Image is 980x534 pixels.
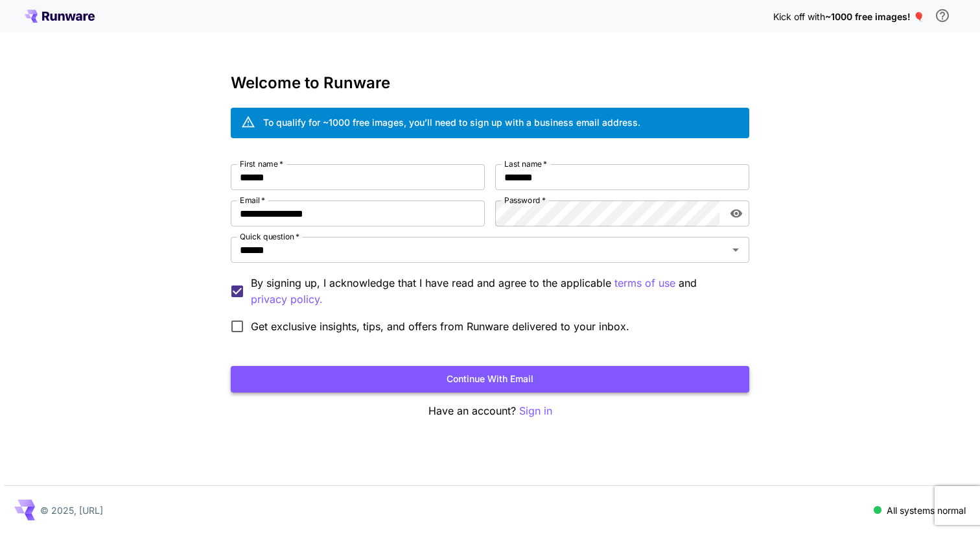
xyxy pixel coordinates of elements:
label: Quick question [240,231,299,242]
p: terms of use [614,275,675,291]
button: By signing up, I acknowledge that I have read and agree to the applicable and privacy policy. [614,275,675,291]
span: Get exclusive insights, tips, and offers from Runware delivered to your inbox. [251,319,629,334]
h3: Welcome to Runware [231,74,749,92]
button: Continue with email [231,366,749,393]
p: Have an account? [231,403,749,419]
span: ~1000 free images! 🎈 [825,11,924,22]
p: All systems normal [887,504,966,517]
div: To qualify for ~1000 free images, you’ll need to sign up with a business email address. [263,115,640,129]
button: By signing up, I acknowledge that I have read and agree to the applicable terms of use and [251,291,323,308]
span: Kick off with [773,11,825,22]
label: Email [240,195,265,206]
label: First name [240,158,283,169]
p: privacy policy. [251,291,323,308]
button: toggle password visibility [725,202,748,225]
button: Sign in [519,403,552,419]
button: In order to qualify for free credit, you need to sign up with a business email address and click ... [929,3,955,29]
label: Password [504,195,546,206]
button: Open [727,241,745,259]
p: © 2025, [URL] [40,504,103,517]
p: By signing up, I acknowledge that I have read and agree to the applicable and [251,275,739,308]
label: Last name [504,158,547,169]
